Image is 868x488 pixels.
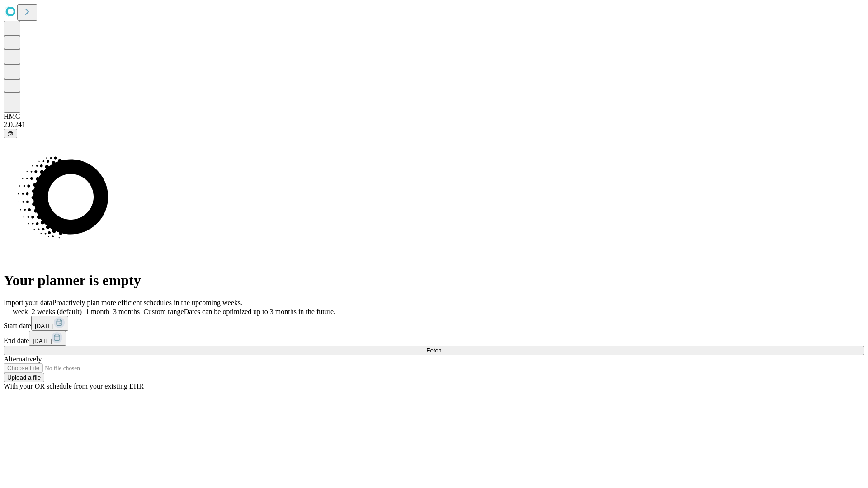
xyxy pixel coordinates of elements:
[4,316,864,331] div: Start date
[7,130,14,137] span: @
[4,346,864,355] button: Fetch
[4,272,864,289] h1: Your planner is empty
[184,308,335,315] span: Dates can be optimized up to 3 months in the future.
[7,308,28,315] span: 1 week
[35,323,54,329] span: [DATE]
[4,113,864,121] div: HMC
[426,347,441,354] span: Fetch
[113,308,140,315] span: 3 months
[4,121,864,129] div: 2.0.241
[52,299,242,306] span: Proactively plan more efficient schedules in the upcoming weeks.
[4,299,52,306] span: Import your data
[85,308,109,315] span: 1 month
[32,308,82,315] span: 2 weeks (default)
[4,382,144,390] span: With your OR schedule from your existing EHR
[4,355,42,363] span: Alternatively
[4,129,17,138] button: @
[29,331,66,346] button: [DATE]
[33,338,52,344] span: [DATE]
[143,308,184,315] span: Custom range
[31,316,68,331] button: [DATE]
[4,331,864,346] div: End date
[4,373,44,382] button: Upload a file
